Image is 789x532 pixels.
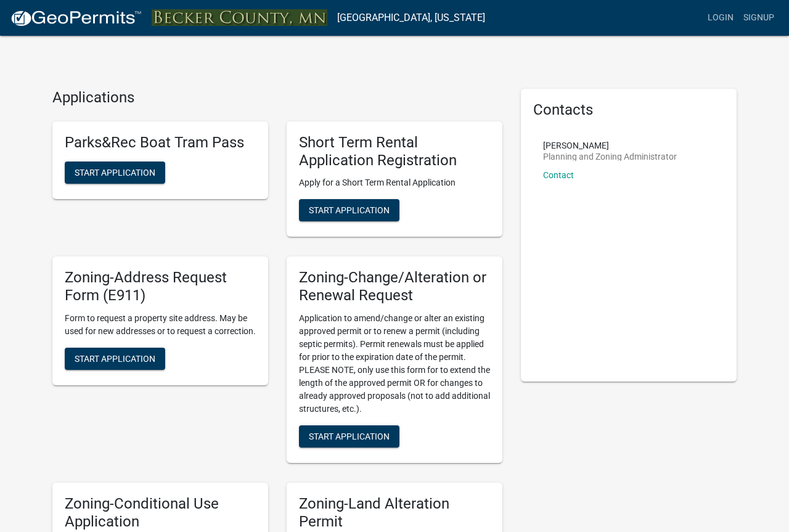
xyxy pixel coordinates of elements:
p: Form to request a property site address. May be used for new addresses or to request a correction. [65,312,256,338]
h5: Zoning-Change/Alteration or Renewal Request [299,269,490,305]
p: Application to amend/change or alter an existing approved permit or to renew a permit (including ... [299,312,490,415]
p: [PERSON_NAME] [543,141,677,150]
h5: Short Term Rental Application Registration [299,134,490,170]
p: Apply for a Short Term Rental Application [299,176,490,189]
span: Start Application [75,353,155,363]
a: Signup [738,6,779,30]
h5: Zoning-Address Request Form (E911) [65,269,256,305]
span: Start Application [309,205,390,215]
a: [GEOGRAPHIC_DATA], [US_STATE] [337,7,485,28]
span: Start Application [309,431,390,441]
img: Becker County, Minnesota [152,9,327,26]
h5: Zoning-Land Alteration Permit [299,495,490,531]
button: Start Application [299,199,399,221]
button: Start Application [65,162,165,184]
h5: Zoning-Conditional Use Application [65,495,256,531]
button: Start Application [65,348,165,370]
h5: Contacts [533,101,724,119]
button: Start Application [299,425,399,448]
h5: Parks&Rec Boat Tram Pass [65,134,256,152]
span: Start Application [75,167,155,177]
a: Login [703,6,738,30]
p: Planning and Zoning Administrator [543,152,677,161]
a: Contact [543,170,574,180]
h4: Applications [52,89,502,107]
